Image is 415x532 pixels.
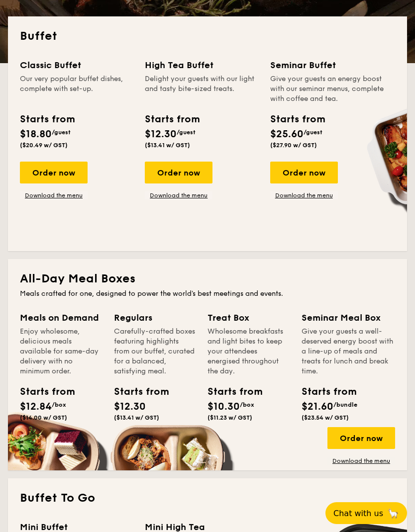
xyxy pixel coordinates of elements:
[20,128,52,140] span: $18.80
[114,401,146,413] span: $12.30
[240,401,254,408] span: /box
[270,162,338,183] div: Order now
[207,384,244,399] div: Starts from
[302,327,396,376] div: Give your guests a well-deserved energy boost with a line-up of meals and treats for lunch and br...
[145,128,177,140] span: $12.30
[327,457,395,465] a: Download the menu
[114,414,159,421] span: ($13.41 w/ GST)
[20,289,395,299] div: Meals crafted for one, designed to power the world's best meetings and events.
[20,28,395,44] h2: Buffet
[270,74,387,104] div: Give your guests an energy boost with our seminar menus, complete with coffee and tea.
[20,401,52,413] span: $12.84
[20,74,133,104] div: Our very popular buffet dishes, complete with set-up.
[207,414,252,421] span: ($11.23 w/ GST)
[114,311,196,325] div: Regulars
[302,311,396,325] div: Seminar Meal Box
[20,162,88,183] div: Order now
[52,401,66,408] span: /box
[302,414,349,421] span: ($23.54 w/ GST)
[325,502,407,524] button: Chat with us🦙
[207,327,290,376] div: Wholesome breakfasts and light bites to keep your attendees energised throughout the day.
[327,427,395,449] div: Order now
[20,490,395,506] h2: Buffet To Go
[333,509,383,518] span: Chat with us
[145,191,212,199] a: Download the menu
[145,142,190,149] span: ($13.41 w/ GST)
[20,311,102,325] div: Meals on Demand
[270,191,338,199] a: Download the menu
[302,384,344,399] div: Starts from
[145,74,258,104] div: Delight your guests with our light and tasty bite-sized treats.
[20,112,73,127] div: Starts from
[20,384,57,399] div: Starts from
[114,384,151,399] div: Starts from
[20,58,133,72] div: Classic Buffet
[52,129,71,136] span: /guest
[207,311,290,325] div: Treat Box
[145,112,198,127] div: Starts from
[145,58,258,72] div: High Tea Buffet
[333,401,357,408] span: /bundle
[177,129,196,136] span: /guest
[270,58,387,72] div: Seminar Buffet
[20,414,67,421] span: ($14.00 w/ GST)
[20,191,88,199] a: Download the menu
[20,142,68,149] span: ($20.49 w/ GST)
[270,112,324,127] div: Starts from
[302,401,333,413] span: $21.60
[20,271,395,287] h2: All-Day Meal Boxes
[387,508,399,519] span: 🦙
[304,129,322,136] span: /guest
[114,327,196,376] div: Carefully-crafted boxes featuring highlights from our buffet, curated for a balanced, satisfying ...
[145,162,212,183] div: Order now
[270,142,317,149] span: ($27.90 w/ GST)
[20,327,102,376] div: Enjoy wholesome, delicious meals available for same-day delivery with no minimum order.
[270,128,304,140] span: $25.60
[207,401,240,413] span: $10.30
